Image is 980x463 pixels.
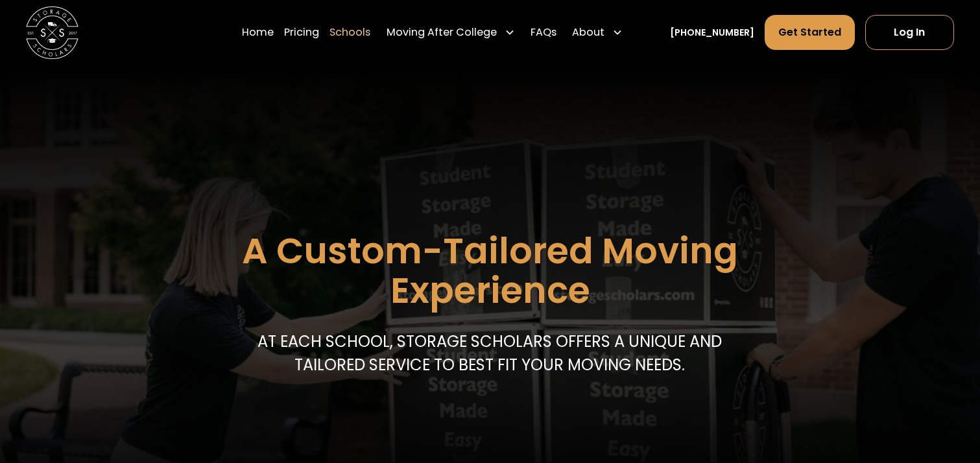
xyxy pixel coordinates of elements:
a: FAQs [531,14,556,51]
div: Moving After College [387,25,497,40]
h1: A Custom-Tailored Moving Experience [177,231,804,311]
div: About [572,25,604,40]
a: Log In [865,15,954,50]
a: [PHONE_NUMBER] [670,26,754,40]
img: Storage Scholars main logo [26,6,78,58]
a: Get Started [765,15,855,50]
a: Pricing [284,14,319,51]
div: Moving After College [381,14,520,51]
div: About [567,14,628,51]
a: Home [242,14,274,51]
p: At each school, storage scholars offers a unique and tailored service to best fit your Moving needs. [252,330,728,377]
a: Schools [329,14,370,51]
